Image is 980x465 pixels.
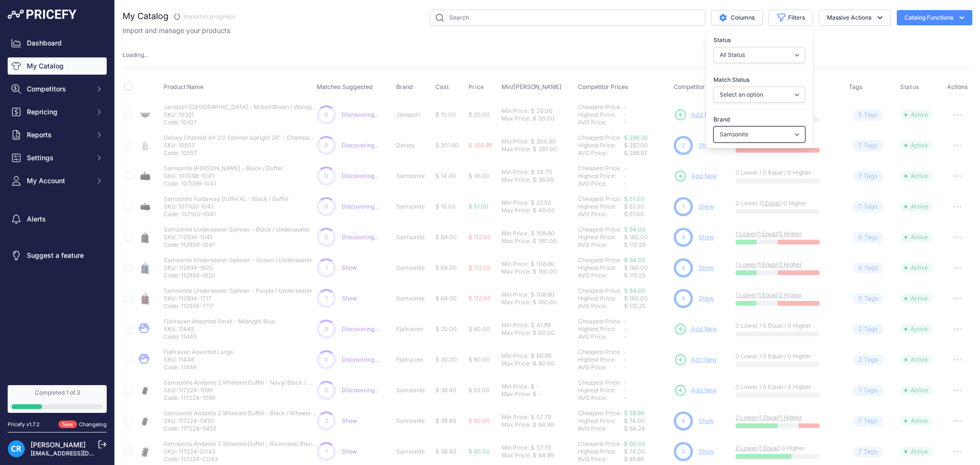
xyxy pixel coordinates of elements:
nav: Sidebar [8,34,107,374]
a: Discovering... [342,325,379,332]
a: 1 Equal [758,230,777,237]
p: SKU: 11445 [164,325,275,333]
span: 1 [325,264,328,272]
a: $ 59.99 [624,410,644,417]
a: Discovering... [342,172,379,179]
span: Discovering... [342,203,379,210]
span: Settings [27,153,89,163]
a: Cheapest Price: [578,195,621,202]
span: Status [900,83,919,91]
div: $ [533,299,536,306]
p: Samsonite [396,203,432,210]
span: - [624,111,627,118]
a: Show [699,142,714,149]
span: - [624,165,627,172]
a: Show [699,295,714,302]
button: Reports [8,126,107,144]
div: $ [531,260,535,268]
div: $ 115.25 [624,272,670,279]
span: Tag [853,293,884,304]
span: - [624,180,627,187]
div: Highest Price: [578,172,624,180]
span: Actions [947,83,968,90]
div: 36.00 [536,176,554,184]
span: Competitor Prices [578,83,628,90]
div: Highest Price: [578,325,624,333]
a: Cheapest Price: [578,348,621,355]
div: $ [531,230,535,237]
p: Code: 107098-1041 [164,180,282,188]
div: 40.00 [536,207,555,214]
span: $ 112.00 [468,295,491,302]
a: $ 60.00 [624,440,646,447]
p: SKU: 107098-1041 [164,172,282,180]
div: 20.00 [536,115,555,122]
p: Code: 10557 [164,149,317,157]
p: Samsonite [396,264,432,272]
a: Show [342,295,357,302]
p: / / [735,261,839,268]
a: 1 Equal [758,291,777,299]
div: $ [531,321,535,329]
span: Tag [853,110,883,121]
a: My Catalog [8,57,107,75]
span: Repricing [27,107,89,117]
div: 108.80 [535,230,555,237]
button: Catalog Functions [897,10,972,25]
div: AVG Price: [578,272,624,279]
a: Discovering... [342,111,379,118]
a: [EMAIL_ADDRESS][DOMAIN_NAME] [31,450,131,457]
span: Import in progress [168,11,241,22]
p: Code: 10321 [164,119,317,126]
a: Suggest a feature [8,247,107,264]
span: My Account [27,176,89,186]
a: 1 Lower [735,291,757,299]
a: Show [342,264,357,271]
span: 8 [858,233,862,242]
p: 0 Lower / 0 Equal / 0 Higher [735,322,839,330]
div: 41.99 [535,321,551,329]
span: 7 [858,202,862,211]
a: Add New [674,384,717,397]
span: - [624,325,627,332]
span: 0 [324,111,328,119]
a: Cheapest Price: [578,134,621,141]
span: 0 [324,203,328,210]
p: / / [735,291,839,299]
p: Code: 107100-1041 [164,210,289,218]
div: AVG Price: [578,180,624,188]
span: $ 160.00 [624,264,648,271]
div: 108.80 [535,291,555,299]
span: 1 [682,202,684,211]
div: $ [531,168,535,176]
div: Max Price: [501,207,531,214]
span: Reports [27,130,89,140]
button: Status [900,83,921,91]
a: Show [699,448,714,455]
div: $ [533,145,536,153]
label: Brand [713,115,805,124]
span: $ 51.00 [624,203,644,210]
span: Tag [853,171,883,182]
p: SKU: 112934-1041 [164,233,310,241]
p: Delsey Chatelet Air 2.0 Spinner Upright 28" - Champagne / Large [164,134,317,142]
span: 0 [324,233,328,241]
p: Jansport [396,111,432,119]
span: Active [900,294,933,303]
p: Samsonite [396,172,432,180]
p: SKU: 112934-1620 [164,264,312,272]
div: 27.50 [535,199,551,207]
span: - [624,172,627,179]
span: Add New [691,172,717,181]
span: $ 51.00 [468,203,489,210]
div: 24.70 [535,168,552,176]
a: Show [699,417,714,424]
div: AVG Price: [578,210,624,218]
a: Add New [674,353,717,366]
span: s [875,294,878,303]
p: 0 Lower / 0 Equal / 0 Higher [735,169,839,177]
span: Discovering... [342,356,379,363]
p: Code: 112934-1620 [164,272,312,279]
a: $ 94.00 [624,256,646,264]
